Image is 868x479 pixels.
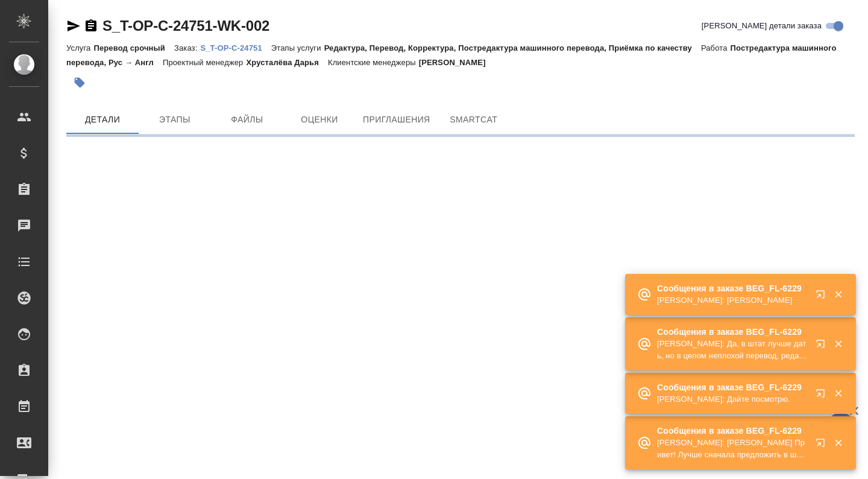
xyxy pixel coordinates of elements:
p: Сообщения в заказе BEG_FL-6229 [657,381,808,393]
p: [PERSON_NAME]: Да, в штат лучше дать, но в целом неплохой перевод, редактировать можно. [657,338,808,362]
p: [PERSON_NAME]: Дайте посмотрю. [657,393,808,405]
span: Этапы [146,112,204,127]
p: [PERSON_NAME]: [PERSON_NAME] Привет! Лучше сначала предложить в штат [GEOGRAPHIC_DATA][PERSON_NAM... [657,437,808,461]
span: Оценки [291,112,348,127]
button: Закрыть [826,388,851,399]
button: Открыть в новой вкладке [808,332,837,361]
button: Закрыть [826,338,851,349]
button: Открыть в новой вкладке [808,381,837,410]
p: Заказ: [174,43,200,52]
span: Файлы [218,112,276,127]
p: Хрусталёва Дарья [246,58,328,67]
button: Закрыть [826,437,851,448]
p: Этапы услуги [271,43,324,52]
p: [PERSON_NAME]: [PERSON_NAME] [657,294,808,306]
button: Закрыть [826,289,851,300]
p: Услуга [66,43,93,52]
p: [PERSON_NAME] [419,58,495,67]
p: Редактура, Перевод, Корректура, Постредактура машинного перевода, Приёмка по качеству [324,43,701,52]
p: Сообщения в заказе BEG_FL-6229 [657,282,808,294]
span: Детали [74,112,131,127]
button: Открыть в новой вкладке [808,431,837,460]
a: S_T-OP-C-24751 [200,42,271,52]
span: [PERSON_NAME] детали заказа [702,20,822,32]
span: SmartCat [445,112,503,127]
button: Добавить тэг [66,69,93,96]
p: Сообщения в заказе BEG_FL-6229 [657,326,808,338]
button: Скопировать ссылку для ЯМессенджера [66,19,81,33]
p: Проектный менеджер [163,58,246,67]
p: Работа [701,43,731,52]
span: Приглашения [363,112,430,127]
p: Перевод срочный [93,43,174,52]
a: S_T-OP-C-24751-WK-002 [102,17,269,34]
p: S_T-OP-C-24751 [200,43,271,52]
button: Открыть в новой вкладке [808,282,837,311]
p: Сообщения в заказе BEG_FL-6229 [657,425,808,437]
p: Клиентские менеджеры [328,58,419,67]
button: Скопировать ссылку [84,19,98,33]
